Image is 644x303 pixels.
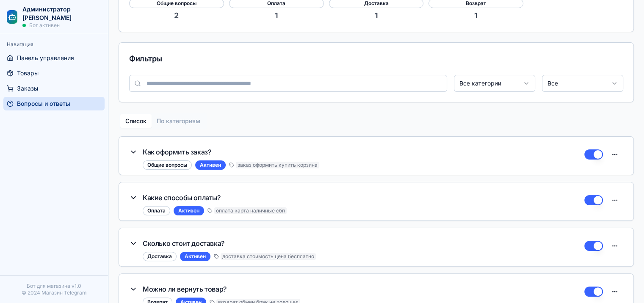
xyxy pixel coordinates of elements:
p: 2 [129,10,224,22]
p: Бот для магазина v1.0 [7,283,101,289]
div: Фильтры [129,53,623,65]
div: Как оформить заказ? [143,147,578,157]
button: Какие способы оплаты?ОплатаАктивеноплата карта наличные сбп [129,193,578,215]
div: Активен [180,252,210,261]
p: 1 [229,10,324,22]
span: Вопросы и ответы [17,99,70,108]
p: 1 [329,10,424,22]
span: Бот активен [29,22,60,29]
a: Вопросы и ответы [3,97,105,110]
div: Общие вопросы [143,160,192,170]
button: Как оформить заказ?Общие вопросыАктивензаказ оформить купить корзина [129,147,578,170]
span: заказ оформить купить корзина [236,162,319,168]
button: Список [120,114,152,128]
p: © 2024 Магазин Telegram [7,289,101,296]
div: Сколько стоит доставка? [143,238,578,248]
span: доставка стоимость цена бесплатно [221,253,316,260]
div: Активен [174,206,204,215]
div: Активен [195,160,226,170]
a: Панель управления [3,51,105,65]
div: Какие способы оплаты? [143,193,578,203]
span: оплата карта наличные сбп [214,207,287,214]
button: Сколько стоит доставка?ДоставкаАктивендоставка стоимость цена бесплатно [129,238,578,261]
a: Заказы [3,82,105,95]
button: По категориям [152,114,205,128]
a: Товары [3,66,105,80]
span: Товары [17,69,39,77]
p: 1 [428,10,523,22]
span: Панель управления [17,54,74,62]
div: Можно ли вернуть товар? [143,284,578,294]
div: Доставка [143,252,177,261]
span: Заказы [17,84,38,93]
div: Оплата [143,206,170,215]
h2: Администратор [PERSON_NAME] [22,5,101,22]
div: Навигация [3,38,105,51]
